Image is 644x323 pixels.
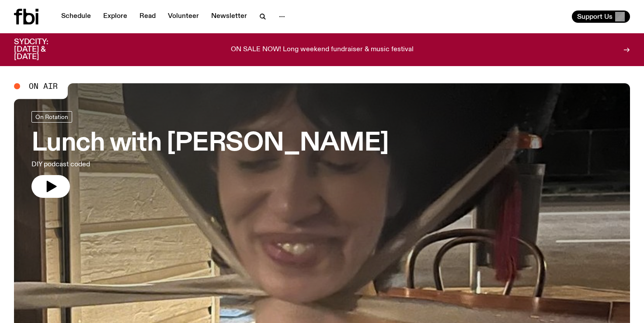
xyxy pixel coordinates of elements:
[31,111,389,198] a: Lunch with [PERSON_NAME]DIY podcast coded
[31,131,389,156] h3: Lunch with [PERSON_NAME]
[98,11,132,23] a: Explore
[14,39,70,61] h3: SYDCITY: [DATE] & [DATE]
[56,11,96,23] a: Schedule
[577,13,613,21] span: Support Us
[206,11,252,23] a: Newsletter
[31,159,255,170] p: DIY podcast coded
[163,11,204,23] a: Volunteer
[572,11,630,23] button: Support Us
[29,82,58,90] span: On Air
[231,46,414,54] p: ON SALE NOW! Long weekend fundraiser & music festival
[134,11,161,23] a: Read
[31,111,72,123] a: On Rotation
[35,113,68,120] span: On Rotation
